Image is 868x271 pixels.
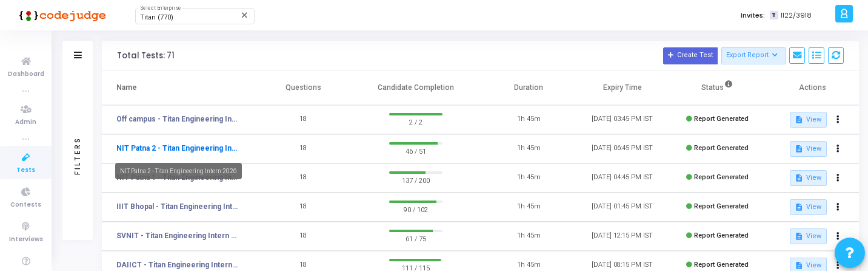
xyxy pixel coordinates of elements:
span: 137 / 200 [389,174,443,186]
td: 18 [256,163,350,193]
span: Admin [15,117,36,128]
th: Actions [765,71,859,105]
span: Interviews [9,235,43,245]
button: Export Report [721,47,786,64]
button: View [790,228,827,244]
td: 18 [256,222,350,251]
td: 1h 45m [482,193,576,222]
span: 1122/3918 [781,10,812,21]
td: 1h 45m [482,105,576,134]
span: Tests [16,165,35,176]
div: NIT Patna 2 - Titan Engineering Intern 2026 [115,163,242,179]
div: Total Tests: 71 [117,51,175,61]
button: View [790,170,827,186]
td: [DATE] 12:15 PM IST [575,222,669,251]
mat-icon: description [795,261,803,270]
td: [DATE] 06:45 PM IST [575,134,669,163]
span: Report Generated [694,144,749,152]
span: 2 / 2 [389,115,443,128]
button: View [790,199,827,215]
mat-icon: description [795,232,803,241]
button: Create Test [663,47,718,64]
td: [DATE] 01:45 PM IST [575,193,669,222]
span: 46 / 51 [389,145,443,157]
td: 1h 45m [482,222,576,251]
img: logo [15,3,106,27]
th: Name [102,71,256,105]
a: Off campus - Titan Engineering Intern 2026 [116,114,238,125]
a: IIIT Bhopal - Titan Engineering Intern 2026 [116,201,238,212]
button: View [790,141,827,157]
button: View [790,112,827,128]
div: Filters [72,89,83,222]
mat-icon: description [795,174,803,182]
td: [DATE] 04:45 PM IST [575,163,669,193]
th: Expiry Time [575,71,669,105]
span: 61 / 75 [389,232,443,244]
span: Titan (770) [140,13,173,21]
a: NIT Patna 2 - Titan Engineering Intern 2026 [116,143,238,154]
td: [DATE] 03:45 PM IST [575,105,669,134]
th: Candidate Completion [350,71,481,105]
label: Invites: [741,10,765,21]
span: Report Generated [694,261,749,269]
th: Duration [482,71,576,105]
span: Report Generated [694,232,749,239]
span: Dashboard [8,69,44,80]
th: Questions [256,71,350,105]
td: 18 [256,105,350,134]
span: Contests [10,200,41,210]
td: 1h 45m [482,134,576,163]
span: 90 / 102 [389,203,443,215]
span: Report Generated [694,173,749,181]
a: DAIICT - Titan Engineering Intern 2026 [116,259,238,270]
mat-icon: Clear [240,10,250,20]
mat-icon: description [795,203,803,211]
span: Report Generated [694,202,749,210]
td: 1h 45m [482,163,576,193]
mat-icon: description [795,145,803,153]
mat-icon: description [795,115,803,124]
th: Status [669,71,765,105]
span: Report Generated [694,115,749,123]
td: 18 [256,134,350,163]
span: T [770,11,778,20]
a: SVNIT - Titan Engineering Intern 2026 [116,230,238,241]
td: 18 [256,193,350,222]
